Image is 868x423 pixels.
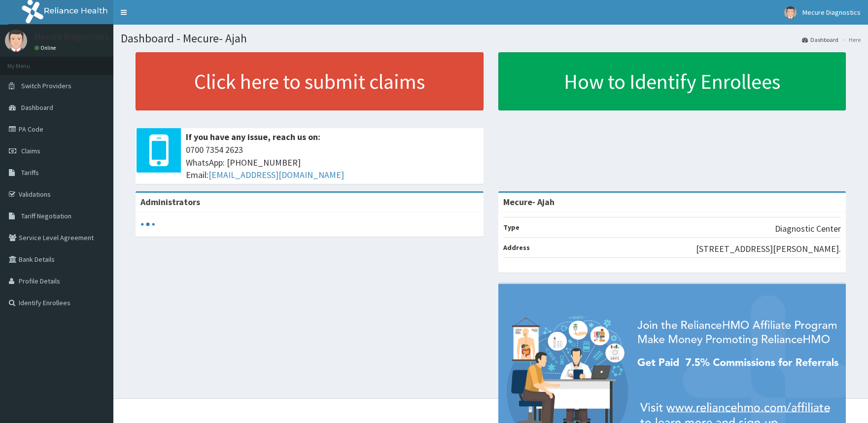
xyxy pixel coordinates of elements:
strong: Mecure- Ajah [503,196,555,208]
span: Switch Providers [21,81,71,90]
span: Tariff Negotiation [21,211,71,220]
p: Diagnostic Center [775,222,841,235]
img: User Image [5,30,27,52]
span: Tariffs [21,168,39,177]
a: Online [35,44,58,51]
b: If you have any issue, reach us on: [186,131,320,142]
li: Here [839,35,861,44]
span: Claims [21,146,40,155]
img: User Image [784,6,797,19]
b: Type [503,223,520,232]
a: Dashboard [802,35,838,44]
span: 0700 7354 2623 WhatsApp: [PHONE_NUMBER] Email: [186,143,479,181]
h1: Dashboard - Mecure- Ajah [121,32,861,45]
span: Dashboard [21,103,53,112]
span: Mecure Diagnostics [802,8,861,17]
p: [STREET_ADDRESS][PERSON_NAME]. [696,243,841,255]
a: Click here to submit claims [136,52,484,110]
b: Address [503,243,530,252]
b: Administrators [140,196,200,208]
svg: audio-loading [140,217,155,232]
a: How to Identify Enrollees [498,52,846,110]
p: Mecure Diagnostics [35,32,109,41]
a: [EMAIL_ADDRESS][DOMAIN_NAME] [208,169,344,180]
